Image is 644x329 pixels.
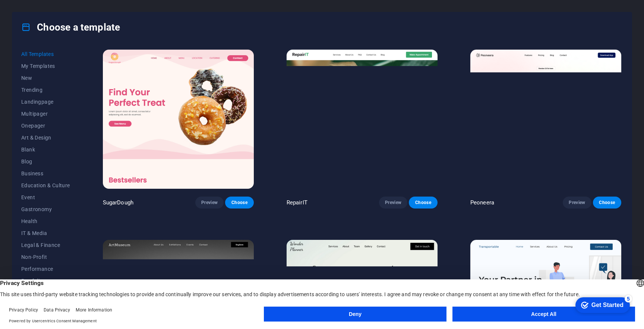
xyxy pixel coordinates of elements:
[21,21,120,33] h4: Choose a template
[21,203,70,215] button: Gastronomy
[231,200,247,206] span: Choose
[21,48,70,60] button: All Templates
[21,263,70,275] button: Performance
[385,200,401,206] span: Preview
[21,132,70,144] button: Art & Design
[201,200,218,206] span: Preview
[21,123,70,129] span: Onepager
[55,1,63,9] div: 5
[21,111,70,117] span: Multipager
[21,99,70,105] span: Landingpage
[593,197,621,209] button: Choose
[21,206,70,212] span: Gastronomy
[415,200,431,206] span: Choose
[21,120,70,132] button: Onepager
[21,96,70,108] button: Landingpage
[21,167,70,179] button: Business
[379,197,407,209] button: Preview
[21,278,70,284] span: Portfolio
[21,159,70,164] span: Blog
[563,197,591,209] button: Preview
[21,239,70,251] button: Legal & Finance
[287,199,307,206] p: RepairIT
[21,251,70,263] button: Non-Profit
[22,8,54,15] div: Get Started
[21,275,70,287] button: Portfolio
[225,197,253,209] button: Choose
[21,182,70,188] span: Education & Culture
[21,144,70,156] button: Blank
[21,170,70,176] span: Business
[103,50,254,189] img: SugarDough
[21,218,70,224] span: Health
[409,197,437,209] button: Choose
[21,227,70,239] button: IT & Media
[21,147,70,153] span: Blank
[103,199,133,206] p: SugarDough
[21,63,70,69] span: My Templates
[21,108,70,120] button: Multipager
[470,50,621,189] img: Peoneera
[21,156,70,167] button: Blog
[21,135,70,141] span: Art & Design
[21,191,70,203] button: Event
[569,200,585,206] span: Preview
[195,197,224,209] button: Preview
[21,84,70,96] button: Trending
[21,242,70,248] span: Legal & Finance
[21,215,70,227] button: Health
[599,200,615,206] span: Choose
[21,266,70,272] span: Performance
[21,230,70,236] span: IT & Media
[21,179,70,191] button: Education & Culture
[21,75,70,81] span: New
[287,50,438,189] img: RepairIT
[21,194,70,200] span: Event
[21,51,70,57] span: All Templates
[21,72,70,84] button: New
[21,254,70,260] span: Non-Profit
[470,199,494,206] p: Peoneera
[6,4,60,19] div: Get Started 5 items remaining, 0% complete
[21,87,70,93] span: Trending
[21,60,70,72] button: My Templates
